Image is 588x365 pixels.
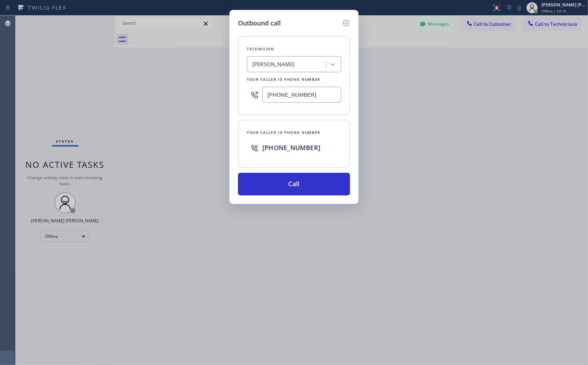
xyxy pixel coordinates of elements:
div: Technician [247,45,341,53]
h5: Outbound call [238,18,281,28]
div: [PERSON_NAME] [252,61,295,69]
div: Your caller id phone number [247,76,341,83]
input: (123) 456-7890 [262,87,341,103]
span: [PHONE_NUMBER] [262,143,320,152]
div: Your caller id phone number [247,129,341,136]
button: Call [238,173,350,195]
